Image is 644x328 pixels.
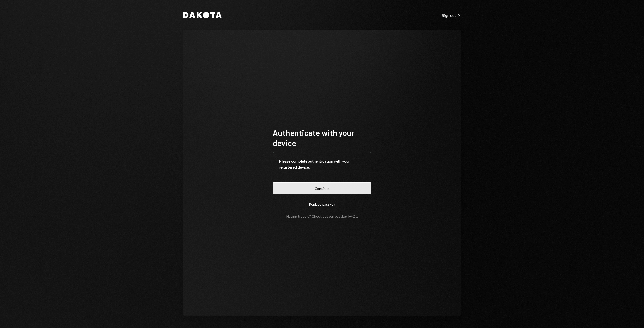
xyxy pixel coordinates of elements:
div: Having trouble? Check out our . [286,214,358,218]
button: Continue [273,182,371,194]
a: passkey FAQs [335,214,357,219]
div: Please complete authentication with your registered device. [279,158,365,170]
div: Sign out [442,13,461,18]
a: Sign out [442,12,461,18]
button: Replace passkey [273,198,371,210]
h1: Authenticate with your device [273,128,371,148]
